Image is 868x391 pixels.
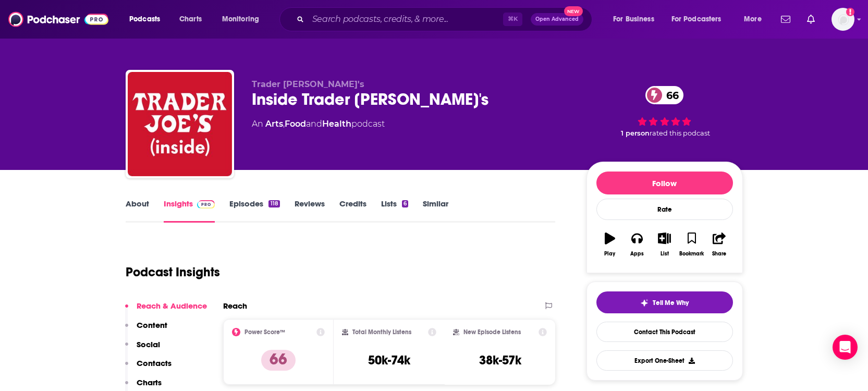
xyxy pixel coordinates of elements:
button: List [651,226,678,263]
p: Charts [137,377,162,387]
img: tell me why sparkle [640,299,649,307]
button: open menu [606,11,667,28]
button: tell me why sparkleTell Me Why [596,291,733,313]
div: An podcast [252,118,385,130]
p: Content [137,320,167,330]
div: Share [712,251,726,257]
a: InsightsPodchaser Pro [164,199,215,223]
a: Episodes118 [229,199,279,223]
img: Inside Trader Joe's [128,72,232,176]
button: Open AdvancedNew [531,13,583,26]
p: Contacts [137,358,172,368]
div: Play [604,251,615,257]
a: Similar [423,199,448,223]
span: Logged in as BerkMarc [832,8,854,31]
a: Charts [173,11,208,28]
h2: Power Score™ [244,328,285,336]
button: Export One-Sheet [596,350,733,371]
a: Show notifications dropdown [777,10,794,28]
div: Open Intercom Messenger [833,335,858,360]
span: and [306,119,322,129]
span: 1 person [621,129,650,137]
div: 6 [402,200,408,207]
span: New [564,6,583,16]
span: Tell Me Why [653,299,689,307]
button: open menu [215,11,273,28]
p: Social [137,339,160,349]
a: Food [285,119,306,129]
a: Lists6 [381,199,408,223]
button: open menu [122,11,174,28]
div: List [661,251,669,257]
span: ⌘ K [503,13,522,26]
button: Reach & Audience [125,301,207,320]
a: About [126,199,149,223]
span: , [283,119,285,129]
a: Contact This Podcast [596,322,733,342]
input: Search podcasts, credits, & more... [308,11,503,28]
span: Open Advanced [535,17,579,22]
h2: New Episode Listens [463,328,521,336]
button: Apps [624,226,651,263]
button: Bookmark [678,226,705,263]
span: Charts [179,12,202,27]
div: Apps [630,251,644,257]
svg: Add a profile image [846,8,854,16]
a: Reviews [295,199,325,223]
span: Trader [PERSON_NAME]'s [252,79,364,89]
button: Play [596,226,624,263]
a: Show notifications dropdown [803,10,819,28]
div: Search podcasts, credits, & more... [289,7,602,31]
h3: 38k-57k [479,352,521,368]
button: Content [125,320,167,339]
img: Podchaser - Follow, Share and Rate Podcasts [8,9,108,29]
span: rated this podcast [650,129,710,137]
div: 66 1 personrated this podcast [586,79,743,144]
span: Monitoring [222,12,259,27]
span: Podcasts [129,12,160,27]
p: Reach & Audience [137,301,207,311]
h2: Reach [223,301,247,311]
button: open menu [737,11,775,28]
img: Podchaser Pro [197,200,215,209]
button: open menu [665,11,737,28]
button: Follow [596,172,733,194]
button: Share [705,226,732,263]
div: Rate [596,199,733,220]
a: Credits [339,199,366,223]
div: 118 [268,200,279,207]
a: Health [322,119,351,129]
h2: Total Monthly Listens [352,328,411,336]
h3: 50k-74k [368,352,410,368]
a: Arts [265,119,283,129]
p: 66 [261,350,296,371]
button: Social [125,339,160,359]
span: For Podcasters [671,12,722,27]
span: For Business [613,12,654,27]
div: Bookmark [679,251,704,257]
button: Contacts [125,358,172,377]
span: 66 [656,86,684,104]
span: More [744,12,762,27]
img: User Profile [832,8,854,31]
h1: Podcast Insights [126,264,220,280]
a: 66 [645,86,684,104]
button: Show profile menu [832,8,854,31]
